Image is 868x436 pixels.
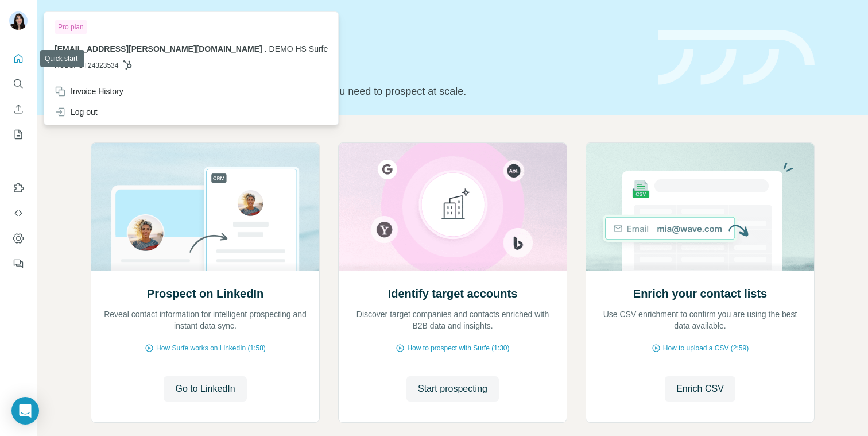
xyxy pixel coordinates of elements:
[91,83,644,99] p: Pick your starting point and we’ll provide everything you need to prospect at scale.
[55,20,87,34] div: Pro plan
[9,11,28,30] img: Avatar
[676,382,724,396] span: Enrich CSV
[91,143,320,271] img: Prospect on LinkedIn
[9,228,28,249] button: Dashboard
[586,143,815,271] img: Enrich your contact lists
[91,53,644,76] h1: Let’s prospect together
[388,285,518,302] h2: Identify target accounts
[265,44,267,53] span: .
[9,124,28,145] button: My lists
[175,382,235,396] span: Go to LinkedIn
[406,376,499,402] button: Start prospecting
[103,308,308,331] p: Reveal contact information for intelligent prospecting and instant data sync.
[598,308,803,331] p: Use CSV enrichment to confirm you are using the best data available.
[9,203,28,223] button: Use Surfe API
[55,86,123,97] div: Invoice History
[11,397,39,425] div: Open Intercom Messenger
[658,30,815,86] img: banner
[350,308,555,331] p: Discover target companies and contacts enriched with B2B data and insights.
[164,376,246,402] button: Go to LinkedIn
[156,343,266,353] span: How Surfe works on LinkedIn (1:58)
[665,376,735,402] button: Enrich CSV
[269,44,328,53] span: DEMO HS Surfe
[9,48,28,69] button: Quick start
[9,253,28,274] button: Feedback
[663,343,749,353] span: How to upload a CSV (2:59)
[9,74,28,94] button: Search
[418,382,487,396] span: Start prospecting
[9,178,28,198] button: Use Surfe on LinkedIn
[338,143,567,271] img: Identify target accounts
[55,44,262,53] span: [EMAIL_ADDRESS][PERSON_NAME][DOMAIN_NAME]
[55,106,98,118] div: Log out
[633,285,767,302] h2: Enrich your contact lists
[9,99,28,119] button: Enrich CSV
[55,60,118,71] span: HUBSPOT24323534
[147,285,263,302] h2: Prospect on LinkedIn
[91,21,644,33] div: Quick start
[407,343,509,353] span: How to prospect with Surfe (1:30)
